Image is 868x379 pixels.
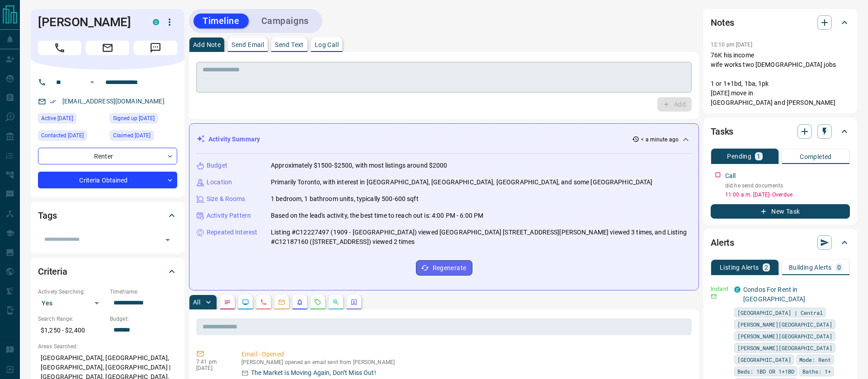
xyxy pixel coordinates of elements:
p: Building Alerts [789,264,832,271]
div: condos.ca [734,286,741,293]
span: Message [134,41,177,55]
svg: Requests [314,299,321,306]
div: Mon Jul 28 2025 [110,131,177,143]
p: Activity Pattern [207,211,251,220]
div: Tags [38,205,177,226]
p: Send Email [231,42,264,48]
p: 2 [764,264,768,271]
svg: Calls [260,299,267,306]
svg: Opportunities [332,299,340,306]
span: Email [86,41,129,55]
div: Mon Jul 28 2025 [110,113,177,126]
span: Beds: 1BD OR 1+1BD [737,367,794,376]
div: Tasks [711,121,850,142]
div: Tue Jul 29 2025 [38,113,105,126]
div: Mon Jul 28 2025 [38,131,105,143]
p: Log Call [315,42,339,48]
span: [GEOGRAPHIC_DATA] | Central [737,308,823,317]
p: Completed [800,154,832,160]
button: New Task [711,204,850,219]
p: did he send documents [725,182,850,190]
p: Timeframe: [110,288,177,296]
a: Condos For Rent in [GEOGRAPHIC_DATA] [743,286,805,303]
p: 12:10 pm [DATE] [711,42,752,48]
span: Active [DATE] [41,114,73,123]
span: Baths: 1+ [802,367,831,376]
p: Activity Summary [208,135,260,144]
p: Listing Alerts [720,264,759,271]
p: 1 [757,153,760,159]
span: Mode: Rent [799,355,831,364]
span: [PERSON_NAME][GEOGRAPHIC_DATA] [737,343,832,352]
span: [PERSON_NAME][GEOGRAPHIC_DATA] [737,320,832,329]
h2: Criteria [38,264,67,279]
span: Signed up [DATE] [113,114,155,123]
p: 11:00 a.m. [DATE] - Overdue [725,191,850,199]
svg: Lead Browsing Activity [242,299,249,306]
div: Alerts [711,232,850,253]
p: The Market is Moving Again, Don’t Miss Out! [251,368,376,378]
h2: Alerts [711,235,734,250]
button: Timeline [193,14,249,28]
p: 76K his income wife works two [DEMOGRAPHIC_DATA] jobs 1 or 1+1bd, 1ba, 1pk [DATE] move in [GEOGRA... [711,51,850,108]
svg: Email [711,293,717,299]
svg: Agent Actions [350,299,358,306]
p: $1,250 - $2,400 [38,323,105,338]
span: Call [38,41,81,55]
p: Listing #C12227497 (1909 - [GEOGRAPHIC_DATA]) viewed [GEOGRAPHIC_DATA] [STREET_ADDRESS][PERSON_NA... [271,228,691,247]
svg: Emails [278,299,285,306]
div: Renter [38,148,177,164]
p: Budget: [110,315,177,323]
p: Email - Opened [241,350,688,359]
h2: Notes [711,15,734,30]
svg: Notes [224,299,231,306]
p: Budget [207,161,227,170]
button: Open [161,234,174,246]
svg: Email Verified [50,98,56,105]
p: Search Range: [38,315,105,323]
p: 7:41 pm [196,359,228,365]
p: Pending [727,153,751,159]
svg: Listing Alerts [296,299,303,306]
span: Claimed [DATE] [113,131,151,140]
p: All [193,299,200,305]
p: Areas Searched: [38,342,177,351]
p: Size & Rooms [207,194,245,204]
span: Contacted [DATE] [41,131,84,140]
p: 1 bedroom, 1 bathroom units, typically 500-600 sqft [271,194,419,204]
p: Add Note [193,42,221,48]
h2: Tasks [711,124,733,139]
p: Based on the lead's activity, the best time to reach out is: 4:00 PM - 6:00 PM [271,211,483,220]
a: [EMAIL_ADDRESS][DOMAIN_NAME] [62,98,165,105]
div: condos.ca [153,19,159,25]
p: Actively Searching: [38,288,105,296]
h1: [PERSON_NAME] [38,15,139,29]
p: Location [207,178,232,187]
div: Yes [38,296,105,310]
button: Open [87,77,98,88]
button: Regenerate [416,260,472,276]
p: < a minute ago [641,136,679,144]
p: Primarily Toronto, with interest in [GEOGRAPHIC_DATA], [GEOGRAPHIC_DATA], [GEOGRAPHIC_DATA], and ... [271,178,653,187]
p: [PERSON_NAME] opened an email sent from [PERSON_NAME] [241,359,688,365]
span: [PERSON_NAME][GEOGRAPHIC_DATA] [737,332,832,341]
div: Notes [711,12,850,33]
p: Call [725,171,736,181]
p: [DATE] [196,365,228,371]
p: Send Text [275,42,304,48]
button: Campaigns [252,14,318,28]
div: Criteria [38,261,177,282]
p: Approximately $1500-$2500, with most listings around $2000 [271,161,448,170]
div: Criteria Obtained [38,172,177,188]
p: 0 [837,264,841,271]
p: Repeated Interest [207,228,257,237]
h2: Tags [38,208,57,223]
div: Activity Summary< a minute ago [197,131,691,148]
span: [GEOGRAPHIC_DATA] [737,355,791,364]
p: Instant [711,285,729,293]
